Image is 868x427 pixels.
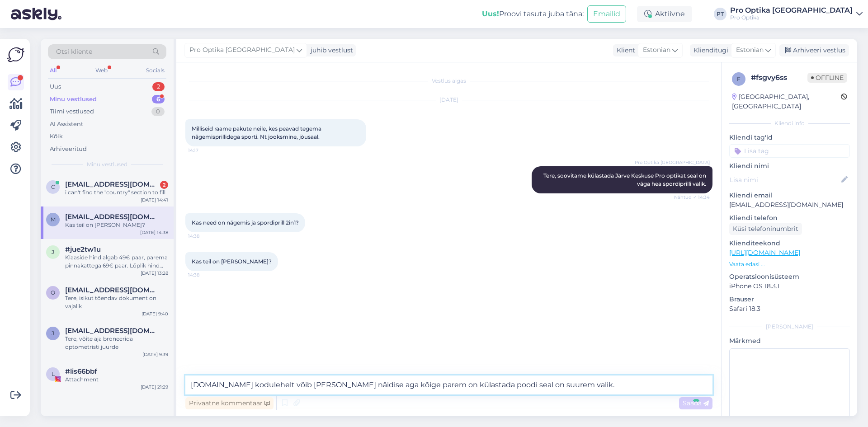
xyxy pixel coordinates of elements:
[587,5,626,23] button: Emailid
[543,172,708,187] span: Tere, soovitame külastada Järve Keskuse Pro optikat seal on väga hea spordiprilli valik.
[65,245,101,253] span: #jue2tw1u
[730,175,840,185] input: Lisa nimi
[56,47,92,56] span: Otsi kliente
[737,75,741,82] span: f
[690,46,728,55] div: Klienditugi
[65,188,168,197] div: i can't find the "country" section to fill
[188,233,222,239] span: 14:38
[729,249,800,257] a: [URL][DOMAIN_NAME]
[52,330,54,337] span: j
[482,9,584,19] div: Proovi tasuta juba täna:
[50,95,97,104] div: Minu vestlused
[65,253,168,270] div: Klaaside hind algab 49€ paar, parema pinnakattega 69€ paar. Lõplik hind siiski selgub pärast visi...
[714,8,726,20] div: PT
[50,107,94,116] div: Tiimi vestlused
[779,44,849,56] div: Arhiveeri vestlus
[729,119,850,127] div: Kliendi info
[142,310,168,317] div: [DATE] 9:40
[613,46,635,55] div: Klient
[729,304,850,314] p: Safari 18.3
[729,282,850,291] p: iPhone OS 18.3.1
[65,375,168,384] div: Attachment
[144,65,166,76] div: Socials
[141,384,168,390] div: [DATE] 21:29
[50,82,61,91] div: Uus
[730,14,853,21] div: Pro Optika
[51,216,56,223] span: m
[48,65,58,76] div: All
[730,7,863,21] a: Pro Optika [GEOGRAPHIC_DATA]Pro Optika
[65,213,159,221] span: mari.aasmae@gmail.com
[729,295,850,304] p: Brauser
[732,92,841,111] div: [GEOGRAPHIC_DATA], [GEOGRAPHIC_DATA]
[736,45,764,55] span: Estonian
[87,160,127,169] span: Minu vestlused
[65,327,159,335] span: jansedrik5@gmail.com
[807,73,847,83] span: Offline
[729,191,850,200] p: Kliendi email
[52,249,54,255] span: j
[674,194,710,201] span: Nähtud ✓ 14:34
[160,181,168,189] div: 2
[729,200,850,210] p: [EMAIL_ADDRESS][DOMAIN_NAME]
[151,107,165,116] div: 0
[189,45,295,55] span: Pro Optika [GEOGRAPHIC_DATA]
[142,351,168,358] div: [DATE] 9:39
[65,286,159,294] span: ostrakanette@gmail.com
[65,294,168,310] div: Tere, isikut tõendav dokument on vajalik
[192,125,323,140] span: Milliseid raame pakute neile, kes peavad tegema nägemisprillidega sporti. Nt jooksmine, jòusaal.
[729,133,850,142] p: Kliendi tag'id
[729,336,850,346] p: Märkmed
[751,72,807,83] div: # fsgvy6ss
[50,132,63,141] div: Kõik
[140,229,168,236] div: [DATE] 14:38
[729,239,850,248] p: Klienditeekond
[635,159,710,166] span: Pro Optika [GEOGRAPHIC_DATA]
[482,9,499,18] b: Uus!
[192,219,299,226] span: Kas need on nägemis ja spordiprill 2in1?
[141,197,168,203] div: [DATE] 14:41
[65,180,159,188] span: candymaniac1@gmail.com
[729,223,802,235] div: Küsi telefoninumbrit
[643,45,670,55] span: Estonian
[637,6,692,22] div: Aktiivne
[65,367,97,375] span: #lis66bbf
[65,221,168,229] div: Kas teil on [PERSON_NAME]?
[51,289,55,296] span: o
[185,77,712,85] div: Vestlus algas
[152,95,165,104] div: 6
[729,260,850,268] p: Vaata edasi ...
[51,183,55,190] span: c
[188,272,222,278] span: 14:38
[65,335,168,351] div: Tere, võite aja broneerida optometristi juurde
[729,323,850,331] div: [PERSON_NAME]
[152,82,165,91] div: 2
[730,7,853,14] div: Pro Optika [GEOGRAPHIC_DATA]
[7,46,24,63] img: Askly Logo
[729,161,850,171] p: Kliendi nimi
[192,258,272,265] span: Kas teil on [PERSON_NAME]?
[307,46,353,55] div: juhib vestlust
[141,270,168,277] div: [DATE] 13:28
[94,65,109,76] div: Web
[729,213,850,223] p: Kliendi telefon
[729,272,850,282] p: Operatsioonisüsteem
[50,120,83,129] div: AI Assistent
[50,145,87,154] div: Arhiveeritud
[188,147,222,154] span: 14:17
[729,144,850,158] input: Lisa tag
[52,371,55,377] span: l
[185,96,712,104] div: [DATE]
